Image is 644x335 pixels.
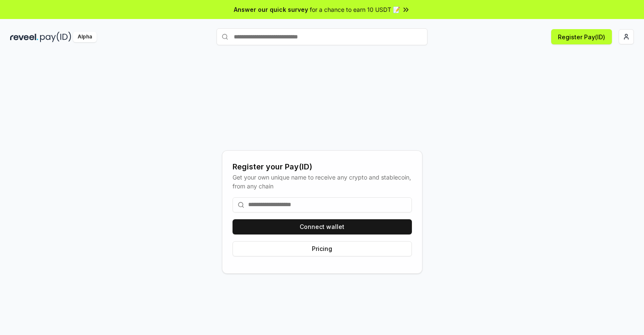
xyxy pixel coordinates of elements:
button: Register Pay(ID) [551,29,612,44]
span: for a chance to earn 10 USDT 📝 [310,5,400,14]
div: Get your own unique name to receive any crypto and stablecoin, from any chain [233,173,412,191]
button: Pricing [233,241,412,256]
img: reveel_dark [10,32,38,42]
span: Answer our quick survey [234,5,308,14]
div: Register your Pay(ID) [233,161,412,173]
button: Connect wallet [233,219,412,234]
div: Alpha [73,32,97,42]
img: pay_id [40,32,71,42]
